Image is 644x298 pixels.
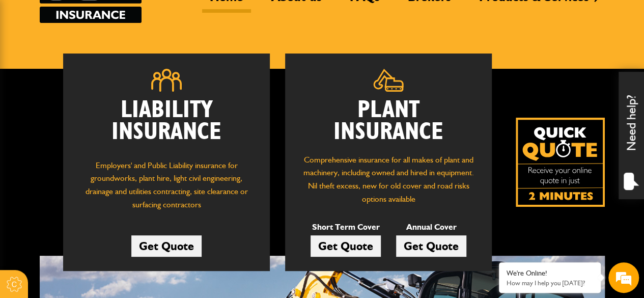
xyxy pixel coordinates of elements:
[507,269,593,278] div: We're Online!
[131,235,202,257] a: Get Quote
[516,118,605,207] img: Quick Quote
[300,99,477,143] h2: Plant Insurance
[311,221,381,234] p: Short Term Cover
[396,221,466,234] p: Annual Cover
[300,153,477,205] p: Comprehensive insurance for all makes of plant and machinery, including owned and hired in equipm...
[396,235,466,257] a: Get Quote
[78,99,255,149] h2: Liability Insurance
[619,72,644,199] div: Need help?
[507,279,593,287] p: How may I help you today?
[516,118,605,207] a: Get your insurance quote isn just 2-minutes
[311,235,381,257] a: Get Quote
[78,159,255,216] p: Employers' and Public Liability insurance for groundworks, plant hire, light civil engineering, d...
